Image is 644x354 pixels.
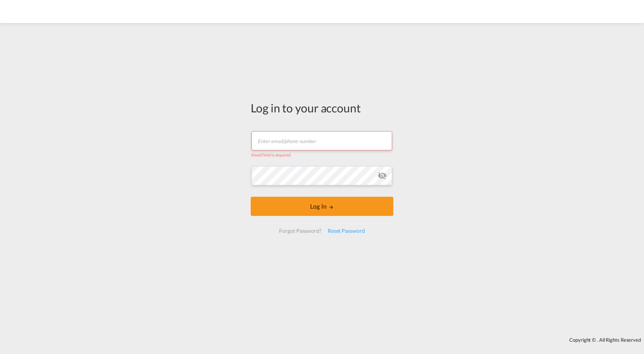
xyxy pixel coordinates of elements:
[251,197,393,216] button: LOGIN
[251,152,291,157] span: Email field is required
[251,100,393,116] div: Log in to your account
[378,171,387,180] md-icon: icon-eye-off
[251,131,392,150] input: Enter email/phone number
[325,224,368,238] div: Reset Password
[276,224,324,238] div: Forgot Password?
